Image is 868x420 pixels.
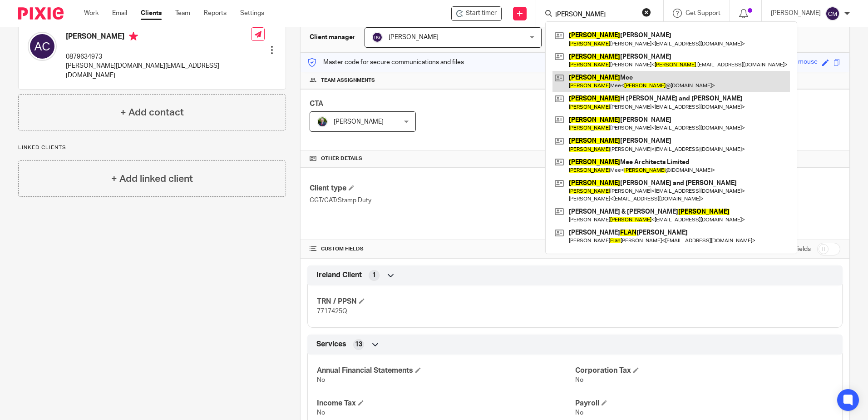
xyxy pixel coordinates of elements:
span: No [317,410,325,416]
a: Reports [204,9,227,18]
span: No [317,377,325,383]
p: Master code for secure communications and files [307,58,464,67]
span: 7717425Q [317,308,347,315]
span: 13 [355,340,362,349]
h4: Corporation Tax [575,366,833,375]
span: No [575,410,583,416]
img: svg%3E [28,32,57,61]
div: Alan Cronin [451,6,502,21]
img: download.png [317,116,328,127]
a: Team [175,9,190,18]
span: CTA [310,100,323,107]
h3: Client manager [310,33,355,42]
h4: Payroll [575,399,833,408]
h4: [PERSON_NAME] [66,32,251,43]
h4: Client type [310,184,575,193]
i: Primary [129,32,138,41]
span: Start timer [466,9,497,18]
p: 0879634973 [66,52,251,61]
img: Pixie [18,7,64,20]
h4: + Add contact [120,105,184,120]
h4: TRN / PPSN [317,297,575,306]
p: [PERSON_NAME] [771,9,821,18]
input: Search [554,11,636,19]
span: Services [316,340,346,349]
img: svg%3E [825,6,840,21]
a: Clients [141,9,162,18]
span: Other details [321,155,362,162]
h4: Annual Financial Statements [317,366,575,375]
p: [PERSON_NAME][DOMAIN_NAME][EMAIL_ADDRESS][DOMAIN_NAME] [66,61,251,80]
span: No [575,377,583,383]
button: Clear [642,8,651,17]
p: Linked clients [18,144,286,151]
span: [PERSON_NAME] [389,34,439,40]
h4: Income Tax [317,399,575,408]
h4: + Add linked client [111,172,193,186]
span: Team assignments [321,77,375,84]
img: svg%3E [372,32,383,43]
span: Get Support [686,10,720,16]
a: Email [112,9,127,18]
h4: CUSTOM FIELDS [310,245,575,253]
a: Settings [240,9,264,18]
a: Work [84,9,99,18]
p: CGT/CAT/Stamp Duty [310,196,575,205]
span: 1 [372,271,376,280]
span: [PERSON_NAME] [334,119,384,125]
span: Ireland Client [316,270,362,280]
